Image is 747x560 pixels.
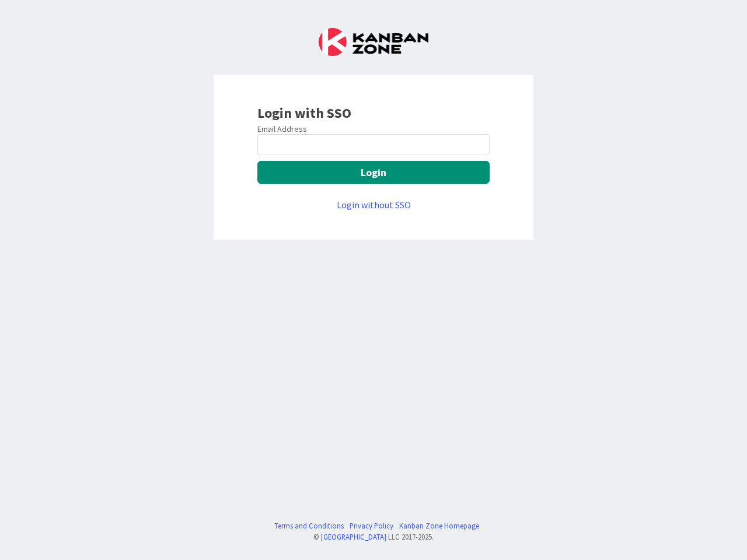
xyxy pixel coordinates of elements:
[399,520,479,531] a: Kanban Zone Homepage
[257,104,351,122] b: Login with SSO
[274,520,344,531] a: Terms and Conditions
[350,520,393,531] a: Privacy Policy
[321,532,386,541] a: [GEOGRAPHIC_DATA]
[319,28,428,56] img: Kanban Zone
[257,161,490,184] button: Login
[337,199,411,211] a: Login without SSO
[268,531,479,542] div: © LLC 2017- 2025 .
[257,124,307,134] label: Email Address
